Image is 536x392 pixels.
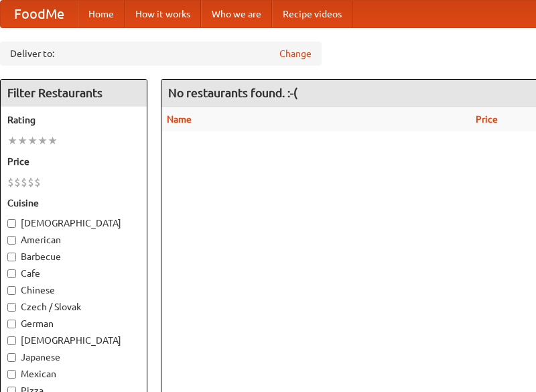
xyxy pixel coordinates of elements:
[17,133,27,148] li: ★
[279,47,312,60] a: Change
[7,350,140,364] label: Japanese
[7,336,16,345] input: [DEMOGRAPHIC_DATA]
[7,155,140,168] h5: Price
[38,133,48,148] li: ★
[27,133,38,148] li: ★
[7,233,140,247] label: American
[7,267,140,280] label: Cafe
[7,175,14,190] li: $
[7,113,140,127] h5: Rating
[7,196,140,210] h5: Cuisine
[7,236,16,245] input: American
[7,300,140,314] label: Czech / Slovak
[168,86,297,99] ng-pluralize: No restaurants found. :-(
[7,370,16,379] input: Mexican
[7,317,140,330] label: German
[7,283,140,297] label: Chinese
[7,253,16,261] input: Barbecue
[7,286,16,295] input: Chinese
[7,133,17,148] li: ★
[272,1,352,27] a: Recipe videos
[1,1,78,27] a: FoodMe
[7,303,16,312] input: Czech / Slovak
[14,175,21,190] li: $
[201,1,272,27] a: Who we are
[34,175,41,190] li: $
[7,219,16,228] input: [DEMOGRAPHIC_DATA]
[7,353,16,362] input: Japanese
[167,114,192,125] a: Name
[7,216,140,230] label: [DEMOGRAPHIC_DATA]
[7,334,140,347] label: [DEMOGRAPHIC_DATA]
[7,320,16,328] input: German
[7,269,16,278] input: Cafe
[7,367,140,381] label: Mexican
[7,250,140,263] label: Barbecue
[125,1,201,27] a: How it works
[78,1,125,27] a: Home
[48,133,58,148] li: ★
[27,175,34,190] li: $
[1,80,147,107] h4: Filter Restaurants
[476,114,498,125] a: Price
[21,175,27,190] li: $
